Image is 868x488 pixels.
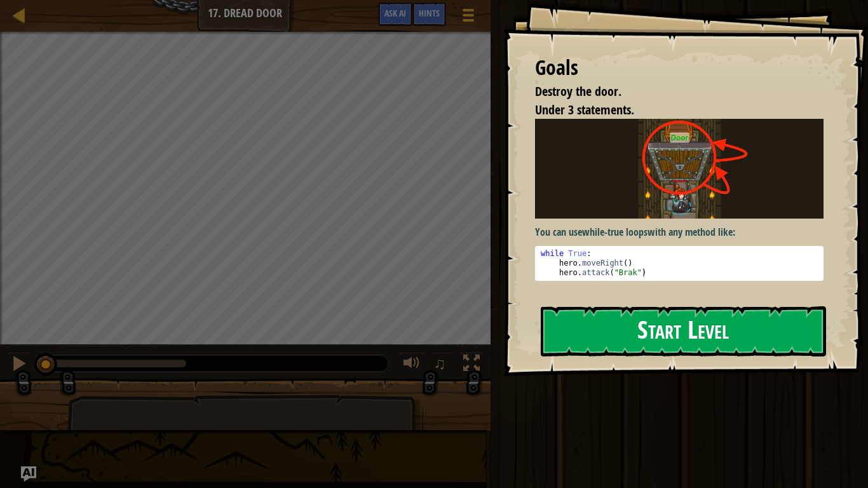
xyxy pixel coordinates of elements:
div: Goals [535,53,824,83]
button: ♫ [431,352,452,378]
span: Under 3 statements. [535,101,634,118]
span: Destroy the door. [535,83,621,100]
img: Dread door [535,119,824,219]
strong: while-true loops [582,225,648,239]
button: Adjust volume [399,352,424,378]
button: Show game menu [452,3,484,32]
span: Hints [419,7,440,19]
span: Ask AI [384,7,406,19]
button: Ask AI [378,3,412,26]
p: You can use with any method like: [535,225,824,240]
button: Toggle fullscreen [459,352,484,378]
button: Ask AI [21,466,36,482]
button: Ctrl + P: Pause [6,352,32,378]
button: Start Level [541,306,826,356]
li: Destroy the door. [519,83,820,101]
span: ♫ [433,354,446,373]
li: Under 3 statements. [519,101,820,119]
